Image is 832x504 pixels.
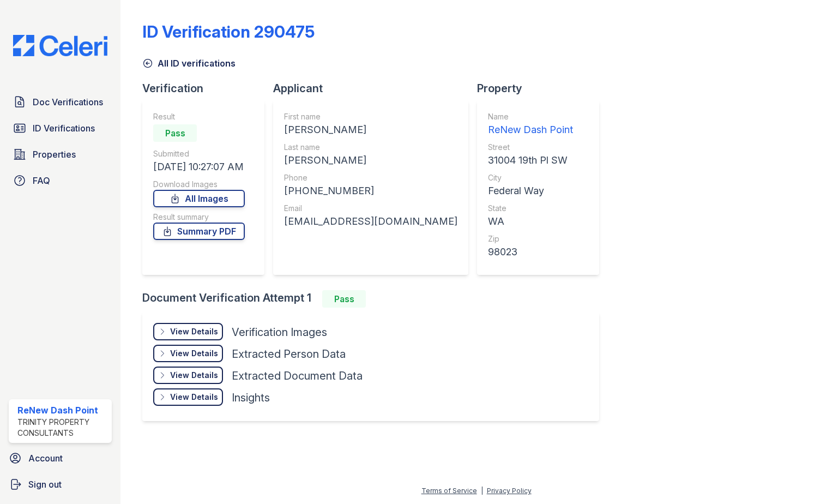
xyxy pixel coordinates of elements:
a: Summary PDF [153,223,245,240]
a: Account [4,447,116,469]
div: Download Images [153,179,245,190]
span: Account [28,452,63,465]
div: Name [488,111,573,122]
div: [EMAIL_ADDRESS][DOMAIN_NAME] [284,214,457,229]
div: Last name [284,142,457,153]
div: Insights [232,390,270,405]
div: Phone [284,172,457,183]
div: [DATE] 10:27:07 AM [153,159,245,175]
div: ID Verification 290475 [142,22,315,41]
div: Extracted Document Data [232,368,363,383]
div: Extracted Person Data [232,346,346,362]
div: Zip [488,233,573,244]
a: Doc Verifications [9,91,112,113]
div: [PERSON_NAME] [284,122,457,137]
div: Trinity Property Consultants [17,417,107,439]
div: 98023 [488,244,573,260]
div: 31004 19th Pl SW [488,153,573,168]
a: ID Verifications [9,117,112,139]
a: Name ReNew Dash Point [488,111,573,137]
div: Result [153,111,245,122]
div: View Details [170,348,218,359]
div: View Details [170,370,218,381]
div: View Details [170,326,218,337]
a: Sign out [4,473,116,495]
a: All Images [153,190,245,207]
div: Pass [322,290,366,308]
a: FAQ [9,170,112,191]
span: Doc Verifications [33,95,103,109]
div: Result summary [153,212,245,223]
span: Sign out [28,478,62,491]
a: All ID verifications [142,57,236,70]
img: CE_Logo_Blue-a8612792a0a2168367f1c8372b55b34899dd931a85d93a1a3d3e32e68fde9ad4.png [4,35,116,56]
div: [PHONE_NUMBER] [284,183,457,199]
div: City [488,172,573,183]
div: Federal Way [488,183,573,199]
div: | [481,487,483,495]
div: State [488,203,573,214]
div: Email [284,203,457,214]
div: Verification [142,81,273,96]
div: Pass [153,124,197,142]
div: Submitted [153,148,245,159]
div: Verification Images [232,325,327,340]
div: Property [477,81,608,96]
div: Applicant [273,81,477,96]
div: ReNew Dash Point [488,122,573,137]
iframe: chat widget [786,460,821,493]
a: Terms of Service [421,487,477,495]
div: WA [488,214,573,229]
a: Properties [9,143,112,165]
span: Properties [33,148,76,161]
div: First name [284,111,457,122]
div: [PERSON_NAME] [284,153,457,168]
span: FAQ [33,174,50,187]
div: Document Verification Attempt 1 [142,290,608,308]
div: ReNew Dash Point [17,404,107,417]
span: ID Verifications [33,122,95,135]
div: Street [488,142,573,153]
a: Privacy Policy [487,487,532,495]
div: View Details [170,392,218,403]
